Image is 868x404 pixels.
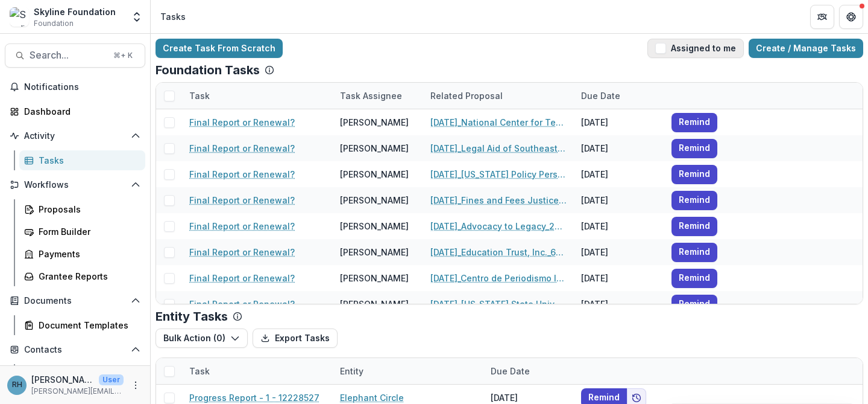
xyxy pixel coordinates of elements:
[19,315,145,335] a: Document Templates
[39,154,136,167] div: Tasks
[333,83,423,109] div: Task Assignee
[333,358,483,384] div: Entity
[749,39,863,58] a: Create / Manage Tasks
[671,269,717,288] button: Remind
[99,374,124,385] p: User
[5,101,145,121] a: Dashboard
[182,358,333,384] div: Task
[5,43,145,68] button: Search...
[574,187,664,213] div: [DATE]
[340,220,409,232] div: [PERSON_NAME]
[156,63,260,77] p: Foundation Tasks
[24,82,140,92] span: Notifications
[156,39,283,58] a: Create Task From Scratch
[574,291,664,317] div: [DATE]
[340,298,409,310] div: [PERSON_NAME]
[189,272,295,284] a: Final Report or Renewal?
[39,203,136,216] div: Proposals
[189,246,295,258] a: Final Report or Renewal?
[810,5,834,29] button: Partners
[574,135,664,161] div: [DATE]
[430,272,567,284] a: [DATE]_Centro de Periodismo Investigativo, Inc._750000
[574,239,664,265] div: [DATE]
[182,89,217,102] div: Task
[430,194,567,207] a: [DATE]_Fines and Fees Justice Center, Inc._1000000
[24,105,136,118] div: Dashboard
[5,126,145,146] button: Open Activity
[574,89,627,102] div: Due Date
[574,213,664,239] div: [DATE]
[423,89,510,102] div: Related Proposal
[189,391,319,404] a: Progress Report - 1 - 12228527
[156,8,190,25] nav: breadcrumb
[839,5,863,29] button: Get Help
[31,373,94,386] p: [PERSON_NAME]
[574,109,664,135] div: [DATE]
[647,39,744,58] button: Assigned to me
[182,83,333,109] div: Task
[340,194,409,207] div: [PERSON_NAME]
[34,5,116,18] div: Skyline Foundation
[5,175,145,194] button: Open Workflows
[5,77,145,97] button: Notifications
[39,319,136,332] div: Document Templates
[156,309,228,324] p: Entity Tasks
[671,165,717,184] button: Remind
[430,142,567,155] a: [DATE]_Legal Aid of Southeast and [GEOGRAPHIC_DATA][US_STATE]
[182,365,217,377] div: Task
[19,222,145,242] a: Form Builder
[340,272,409,284] div: [PERSON_NAME]
[39,225,136,238] div: Form Builder
[574,161,664,187] div: [DATE]
[5,340,145,359] button: Open Contacts
[253,329,338,348] button: Export Tasks
[156,329,248,348] button: Bulk Action (0)
[128,378,143,393] button: More
[574,83,664,109] div: Due Date
[19,364,145,384] a: Grantees
[340,116,409,129] div: [PERSON_NAME]
[574,265,664,291] div: [DATE]
[483,358,574,384] div: Due Date
[19,150,145,170] a: Tasks
[333,89,409,102] div: Task Assignee
[128,5,145,29] button: Open entity switcher
[19,244,145,264] a: Payments
[340,168,409,181] div: [PERSON_NAME]
[19,266,145,286] a: Grantee Reports
[671,139,717,158] button: Remind
[423,83,574,109] div: Related Proposal
[340,142,409,155] div: [PERSON_NAME]
[671,295,717,314] button: Remind
[189,298,295,310] a: Final Report or Renewal?
[111,49,135,62] div: ⌘ + K
[671,113,717,132] button: Remind
[340,246,409,258] div: [PERSON_NAME]
[189,194,295,207] a: Final Report or Renewal?
[31,386,124,397] p: [PERSON_NAME][EMAIL_ADDRESS][DOMAIN_NAME]
[189,116,295,129] a: Final Report or Renewal?
[5,291,145,310] button: Open Documents
[430,220,567,232] a: [DATE]_Advocacy to Legacy_250000
[24,296,126,306] span: Documents
[671,191,717,210] button: Remind
[333,365,371,377] div: Entity
[430,246,567,258] a: [DATE]_Education Trust, Inc._600000
[24,180,126,190] span: Workflows
[12,381,22,389] div: Roxanne Hanson
[189,142,295,155] a: Final Report or Renewal?
[24,131,126,141] span: Activity
[189,168,295,181] a: Final Report or Renewal?
[30,50,106,61] span: Search...
[39,248,136,260] div: Payments
[340,391,404,404] a: Elephant Circle
[430,116,567,129] a: [DATE]_National Center for Teacher Residencies inc_1500000
[483,365,537,377] div: Due Date
[160,10,186,23] div: Tasks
